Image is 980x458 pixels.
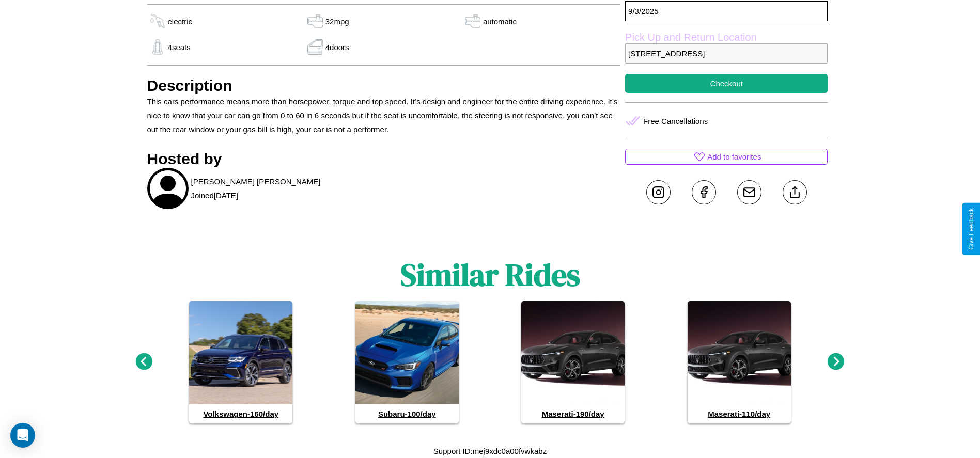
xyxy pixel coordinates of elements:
[147,94,620,136] p: This cars performance means more than horsepower, torque and top speed. It’s design and engineer ...
[400,254,580,296] h1: Similar Rides
[462,13,483,29] img: gas
[305,13,325,29] img: gas
[168,40,191,54] p: 4 seats
[147,13,168,29] img: gas
[483,14,517,28] p: automatic
[325,14,349,28] p: 32 mpg
[305,39,325,55] img: gas
[189,301,292,423] a: Volkswagen-160/day
[625,31,828,43] label: Pick Up and Return Location
[147,39,168,55] img: gas
[168,14,193,28] p: electric
[625,74,828,93] button: Checkout
[643,114,708,128] p: Free Cancellations
[625,43,828,64] p: [STREET_ADDRESS]
[688,301,791,423] a: Maserati-110/day
[325,40,349,54] p: 4 doors
[191,175,321,188] p: [PERSON_NAME] [PERSON_NAME]
[355,404,459,423] h4: Subaru - 100 /day
[191,188,238,202] p: Joined [DATE]
[147,150,620,168] h3: Hosted by
[189,404,292,423] h4: Volkswagen - 160 /day
[707,150,761,164] p: Add to favorites
[147,77,620,94] h3: Description
[968,208,975,250] div: Give Feedback
[10,423,35,448] div: Open Intercom Messenger
[625,1,828,21] p: 9 / 3 / 2025
[355,301,459,423] a: Subaru-100/day
[521,404,625,423] h4: Maserati - 190 /day
[625,149,828,165] button: Add to favorites
[521,301,625,423] a: Maserati-190/day
[688,404,791,423] h4: Maserati - 110 /day
[433,444,547,458] p: Support ID: mej9xdc0a00fvwkabz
